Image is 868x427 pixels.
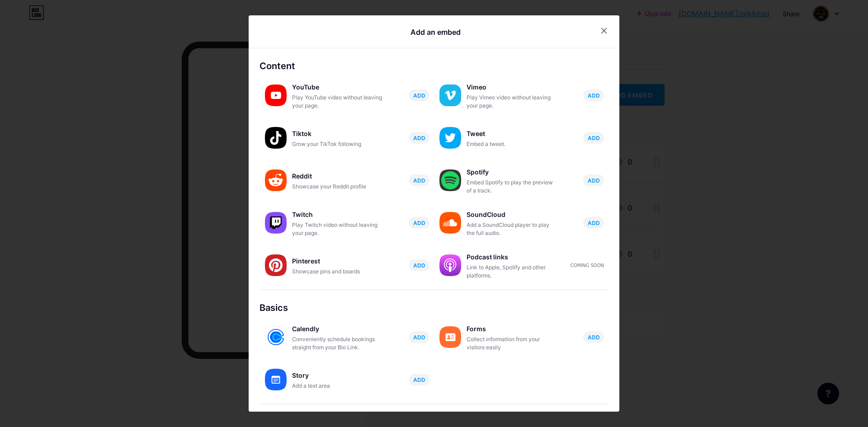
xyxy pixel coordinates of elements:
div: Coming soon [571,262,604,269]
div: Grow your TikTok following [292,140,382,148]
div: Content [259,59,609,73]
span: ADD [413,134,425,142]
button: ADD [583,217,604,229]
div: Add a text area [292,382,382,390]
img: podcastlinks [439,254,461,276]
div: Play YouTube video without leaving your page. [292,94,382,110]
span: ADD [413,177,425,184]
div: Vimeo [467,81,557,94]
span: ADD [588,333,600,341]
img: vimeo [439,84,461,106]
img: soundcloud [439,212,461,234]
img: twitch [265,212,287,234]
div: Reddit [292,170,382,183]
button: ADD [583,89,604,101]
div: Play Vimeo video without leaving your page. [467,94,557,110]
div: YouTube [292,81,382,94]
div: Showcase pins and boards [292,267,382,276]
div: Collect information from your visitors easily [467,335,557,352]
img: youtube [265,84,287,106]
span: ADD [588,92,600,99]
button: ADD [409,374,429,385]
span: ADD [588,134,600,142]
img: story [265,369,287,390]
div: Add a SoundCloud player to play the full audio. [467,221,557,237]
img: spotify [439,169,461,191]
button: ADD [583,331,604,343]
div: SoundCloud [467,208,557,221]
div: Play Twitch video without leaving your page. [292,221,382,237]
span: ADD [413,92,425,99]
button: ADD [409,132,429,144]
div: Calendly [292,323,382,335]
div: Tiktok [292,127,382,140]
img: tiktok [265,127,287,149]
button: ADD [409,259,429,271]
div: Spotify [467,166,557,178]
div: Add an embed [410,27,461,38]
div: Pinterest [292,255,382,267]
button: ADD [409,331,429,343]
button: ADD [409,217,429,229]
span: ADD [413,376,425,384]
img: forms [439,326,461,348]
span: ADD [588,177,600,184]
div: Twitch [292,208,382,221]
button: ADD [409,89,429,101]
span: ADD [413,262,425,269]
div: Embed a tweet. [467,140,557,148]
span: ADD [413,333,425,341]
div: Link to Apple, Spotify and other platforms. [467,263,557,280]
span: ADD [588,219,600,227]
button: ADD [409,174,429,186]
div: Tweet [467,127,557,140]
img: reddit [265,169,287,191]
div: Basics [259,301,609,314]
div: Forms [467,323,557,335]
div: Conveniently schedule bookings straight from your Bio Link. [292,335,382,352]
button: ADD [583,174,604,186]
div: Embed Spotify to play the preview of a track. [467,178,557,195]
div: Showcase your Reddit profile [292,183,382,191]
img: pinterest [265,254,287,276]
button: ADD [583,132,604,144]
span: ADD [413,219,425,227]
div: Story [292,369,382,382]
img: calendly [265,326,287,348]
img: twitter [439,127,461,149]
div: Podcast links [467,251,557,263]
